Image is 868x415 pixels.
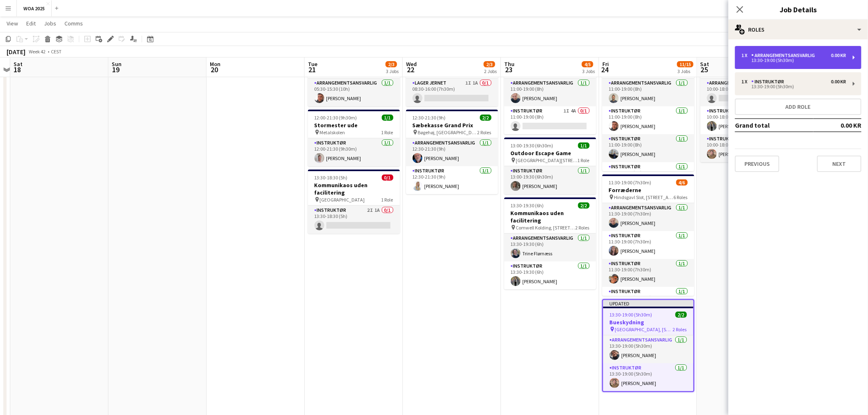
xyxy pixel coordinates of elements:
span: 2/2 [675,312,687,318]
span: Fri [602,60,609,68]
a: Edit [23,18,39,29]
span: Metalskolen [320,129,345,135]
span: 11/15 [677,61,693,67]
div: 13:30-19:00 (5h30m) [742,85,846,89]
app-job-card: 12:30-21:30 (9h)2/2Sæbekasse Grand Prix Bøgehøj, [GEOGRAPHIC_DATA]2 RolesArrangementsansvarlig1/1... [406,110,498,194]
span: 13:30-19:00 (5h30m) [610,312,652,318]
div: [DATE] [7,48,25,56]
h3: Bueskydning [603,319,693,326]
app-card-role: Instruktør1/113:30-19:00 (5h30m)[PERSON_NAME] [603,363,693,391]
app-card-role: Instruktør2I1A0/113:30-18:30 (5h) [308,206,400,234]
h3: Sæbekasse Grand Prix [406,122,498,129]
span: [GEOGRAPHIC_DATA], [STREET_ADDRESS] [615,326,673,332]
span: View [7,20,18,27]
span: 24 [601,65,609,74]
span: 1 Role [578,157,590,163]
a: View [3,18,21,29]
button: Previous [735,156,779,172]
app-card-role: Instruktør1/113:00-19:30 (6h30m)[PERSON_NAME] [504,166,596,194]
span: 1 Role [381,197,393,203]
span: 12:00-21:30 (9h30m) [315,115,357,121]
h3: Job Details [728,4,868,15]
span: Week 42 [27,48,48,55]
span: [GEOGRAPHIC_DATA][STREET_ADDRESS][GEOGRAPHIC_DATA] [516,157,578,163]
h3: Stormester ude [308,122,400,129]
span: 25 [699,65,710,74]
span: 22 [405,65,417,74]
app-card-role: Instruktør1/111:00-19:00 (8h)[PERSON_NAME] [602,106,694,134]
span: Sat [14,60,23,68]
div: Updated [603,300,693,307]
app-job-card: 13:00-19:30 (6h30m)1/1Outdoor Escape Game [GEOGRAPHIC_DATA][STREET_ADDRESS][GEOGRAPHIC_DATA]1 Rol... [504,138,596,194]
app-job-card: 12:00-21:30 (9h30m)1/1Stormester ude Metalskolen1 RoleInstruktør1/112:00-21:30 (9h30m)[PERSON_NAME] [308,110,400,166]
app-card-role: Arrangementsansvarlig1/105:30-15:30 (10h)[PERSON_NAME] [308,78,400,106]
div: Updated13:30-19:00 (5h30m)2/2Bueskydning [GEOGRAPHIC_DATA], [STREET_ADDRESS]2 RolesArrangementsan... [602,299,694,392]
app-job-card: 05:30-15:30 (10h)1/1The Domino Effect [GEOGRAPHIC_DATA]1 RoleArrangementsansvarlig1/105:30-15:30 ... [308,50,400,106]
app-card-role: Instruktør1/113:30-19:30 (6h)[PERSON_NAME] [504,261,596,289]
app-card-role: Instruktør1/110:00-18:00 (8h)[PERSON_NAME] [700,106,792,134]
app-card-role: Instruktør1/111:00-19:00 (8h)[PERSON_NAME] [602,134,694,162]
span: 2 Roles [478,129,491,135]
span: Comwell Kolding, [STREET_ADDRESS] [516,225,576,231]
span: 0/1 [382,174,393,181]
span: 23 [503,65,514,74]
span: Bøgehøj, [GEOGRAPHIC_DATA] [418,129,478,135]
app-card-role: Arrangementsansvarlig1/111:00-19:00 (8h)[PERSON_NAME] [602,78,694,106]
h3: Outdoor Escape Game [504,149,596,157]
span: 19 [110,65,122,74]
td: 0.00 KR [813,119,861,132]
app-card-role: Instruktør1/112:00-21:30 (9h30m)[PERSON_NAME] [308,138,400,166]
app-card-role: Instruktør1/111:30-19:00 (7h30m)[PERSON_NAME] [602,259,694,287]
span: Mon [210,60,220,68]
app-card-role: Instruktør1/111:30-19:00 (7h30m)[PERSON_NAME] [602,231,694,259]
span: 2/2 [578,202,590,209]
span: 12:30-21:30 (9h) [413,115,446,121]
app-job-card: 13:30-18:30 (5h)0/1Kommunikaos uden facilitering [GEOGRAPHIC_DATA]1 RoleInstruktør2I1A0/113:30-18... [308,170,400,234]
span: Jobs [44,20,56,27]
div: 10:00-18:00 (8h)2/3WOA Olympics Skarrildhus3 RolesArrangementsansvarlig3I1A0/110:00-18:00 (8h) In... [700,50,792,162]
span: Sat [700,60,710,68]
div: CEST [51,48,62,55]
h3: Kommunikaos uden facilitering [504,209,596,224]
app-card-role: Instruktør1/110:00-18:00 (8h)[PERSON_NAME] [700,134,792,162]
div: Instruktør [751,79,788,85]
app-job-card: 11:00-19:00 (8h)5/7Stormester Udendørs Nyborg7 RolesArrangementsansvarlig1/111:00-19:00 (8h)[PERS... [602,50,694,171]
span: Edit [26,20,36,27]
div: Roles [728,20,868,39]
span: 13:30-18:30 (5h) [315,174,348,181]
div: Arrangementsansvarlig [751,53,818,58]
span: 4/6 [676,179,688,186]
h3: Forræderne [602,186,694,194]
div: 0.00 KR [831,79,846,85]
a: Comms [61,18,86,29]
app-job-card: 13:30-19:30 (6h)2/2Kommunikaos uden facilitering Comwell Kolding, [STREET_ADDRESS]2 RolesArrangem... [504,197,596,289]
span: 2 Roles [673,326,687,332]
span: 1/1 [578,142,590,149]
span: 6 Roles [674,194,688,200]
td: Grand total [735,119,813,132]
div: 1 x [742,79,751,85]
div: 2 Jobs [484,68,497,74]
app-job-card: 11:00-19:00 (8h)1/2Mission Impossible Helsingør2 RolesArrangementsansvarlig1/111:00-19:00 (8h)[PE... [504,50,596,134]
span: 18 [12,65,23,74]
span: 20 [209,65,220,74]
div: 08:30-16:00 (7h30m)0/1Lager Lager1 RoleLager Jernet1I1A0/108:30-16:00 (7h30m) [406,50,498,106]
button: Next [817,156,861,172]
div: 3 Jobs [582,68,595,74]
a: Jobs [41,18,60,29]
app-card-role: Instruktør1/111:30-19:00 (7h30m) [602,287,694,315]
div: 3 Jobs [677,68,693,74]
h3: Kommunikaos uden facilitering [308,181,400,196]
app-card-role: Arrangementsansvarlig1/113:30-19:30 (6h)Trine Flørnæss [504,234,596,261]
span: 2/3 [386,61,397,67]
span: Thu [504,60,514,68]
span: Hindsgavl Slot, [STREET_ADDRESS] [614,194,674,200]
span: Comms [64,20,83,27]
span: [GEOGRAPHIC_DATA] [320,197,365,203]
